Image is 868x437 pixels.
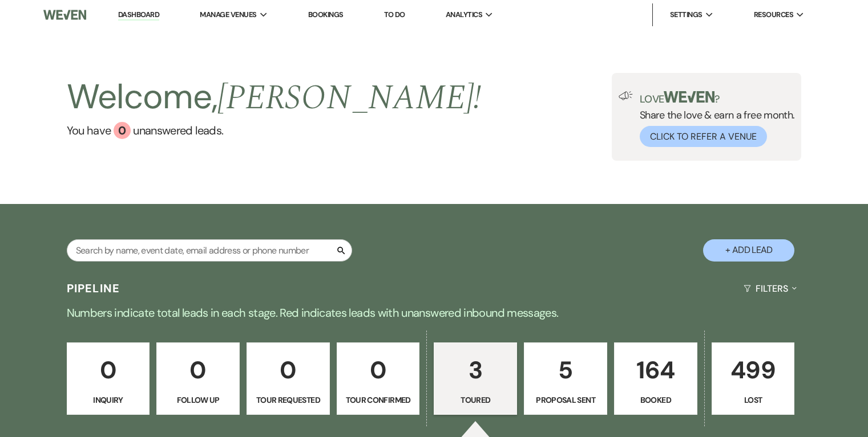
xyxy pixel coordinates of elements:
a: 499Lost [712,342,795,415]
button: + Add Lead [703,239,794,262]
a: 0Follow Up [156,342,240,415]
a: 0Tour Confirmed [337,342,420,415]
p: Booked [621,394,690,406]
a: 3Toured [434,342,517,415]
span: Settings [670,9,703,21]
p: 0 [254,351,322,389]
span: Manage Venues [200,9,256,21]
p: 3 [441,351,510,389]
p: 164 [621,351,690,389]
p: 0 [344,351,413,389]
div: Share the love & earn a free month. [633,91,795,147]
a: 0Tour Requested [247,342,330,415]
span: Analytics [446,9,482,21]
a: 5Proposal Sent [524,342,607,415]
img: weven-logo-green.svg [664,91,714,103]
a: 0Inquiry [67,342,150,415]
a: You have 0 unanswered leads. [67,122,482,139]
button: Click to Refer a Venue [640,126,767,147]
p: Proposal Sent [531,394,600,406]
p: Follow Up [164,394,232,406]
p: Numbers indicate total leads in each stage. Red indicates leads with unanswered inbound messages. [23,304,845,322]
p: Love ? [640,91,795,104]
a: Dashboard [118,10,159,21]
p: Lost [719,394,788,406]
p: 5 [531,351,600,389]
a: 164Booked [614,342,697,415]
p: Inquiry [74,394,143,406]
img: Weven Logo [43,3,86,27]
span: Resources [754,9,793,21]
img: loud-speaker-illustration.svg [619,91,633,100]
span: [PERSON_NAME] ! [217,72,481,124]
a: Bookings [308,10,344,19]
a: To Do [384,10,405,19]
input: Search by name, event date, email address or phone number [67,239,352,262]
p: Tour Requested [254,394,322,406]
button: Filters [739,273,801,304]
p: Toured [441,394,510,406]
p: 0 [164,351,232,389]
h3: Pipeline [67,280,120,296]
p: 499 [719,351,788,389]
p: 0 [74,351,143,389]
h2: Welcome, [67,73,482,122]
p: Tour Confirmed [344,394,413,406]
div: 0 [114,122,131,139]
